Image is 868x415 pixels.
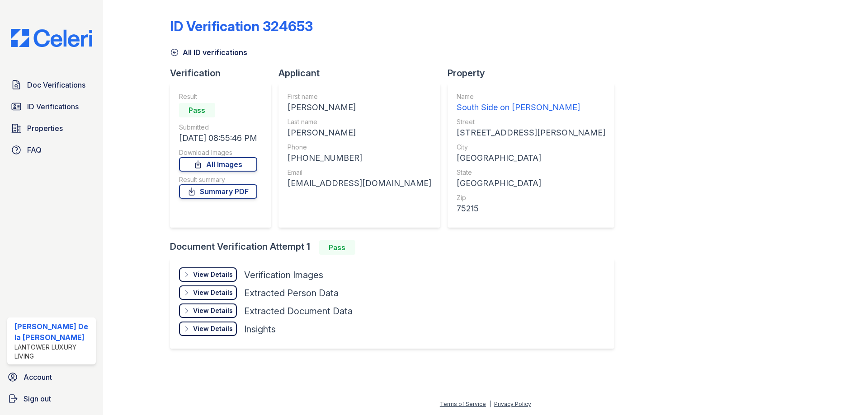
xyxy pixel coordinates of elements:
[193,270,233,279] div: View Details
[7,119,96,137] a: Properties
[179,103,215,117] div: Pass
[494,401,531,407] a: Privacy Policy
[27,101,79,112] span: ID Verifications
[179,175,257,184] div: Result summary
[288,117,431,126] div: Last name
[448,67,622,79] div: Property
[288,126,431,139] div: [PERSON_NAME]
[457,92,605,114] a: Name South Side on [PERSON_NAME]
[193,288,233,297] div: View Details
[7,98,96,116] a: ID Verifications
[288,101,431,114] div: [PERSON_NAME]
[319,240,355,255] div: Pass
[27,123,63,134] span: Properties
[4,390,99,408] a: Sign out
[288,152,431,164] div: [PHONE_NUMBER]
[4,368,99,386] a: Account
[457,143,605,152] div: City
[457,126,605,139] div: [STREET_ADDRESS][PERSON_NAME]
[193,306,233,315] div: View Details
[278,67,448,79] div: Applicant
[4,29,99,47] img: CE_Logo_Blue-a8612792a0a2168367f1c8372b55b34899dd931a85d93a1a3d3e32e68fde9ad4.png
[14,321,92,343] div: [PERSON_NAME] De la [PERSON_NAME]
[170,67,278,79] div: Verification
[288,92,431,101] div: First name
[27,145,42,155] span: FAQ
[24,393,51,404] span: Sign out
[244,269,323,281] div: Verification Images
[179,92,257,101] div: Result
[179,132,257,145] div: [DATE] 08:55:46 PM
[457,202,605,215] div: 75215
[457,168,605,177] div: State
[7,76,96,94] a: Doc Verifications
[457,92,605,101] div: Name
[27,79,85,90] span: Doc Verifications
[170,18,313,34] div: ID Verification 324653
[193,324,233,333] div: View Details
[179,184,257,199] a: Summary PDF
[489,401,491,407] div: |
[244,287,339,299] div: Extracted Person Data
[288,143,431,152] div: Phone
[457,101,605,114] div: South Side on [PERSON_NAME]
[14,343,92,361] div: Lantower Luxury Living
[24,372,52,382] span: Account
[288,177,431,190] div: [EMAIL_ADDRESS][DOMAIN_NAME]
[440,401,486,407] a: Terms of Service
[244,305,353,317] div: Extracted Document Data
[179,148,257,157] div: Download Images
[170,47,247,58] a: All ID verifications
[457,177,605,190] div: [GEOGRAPHIC_DATA]
[288,168,431,177] div: Email
[457,117,605,126] div: Street
[179,157,257,172] a: All Images
[457,193,605,202] div: Zip
[179,123,257,132] div: Submitted
[7,141,96,159] a: FAQ
[457,152,605,164] div: [GEOGRAPHIC_DATA]
[170,240,622,255] div: Document Verification Attempt 1
[244,323,276,336] div: Insights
